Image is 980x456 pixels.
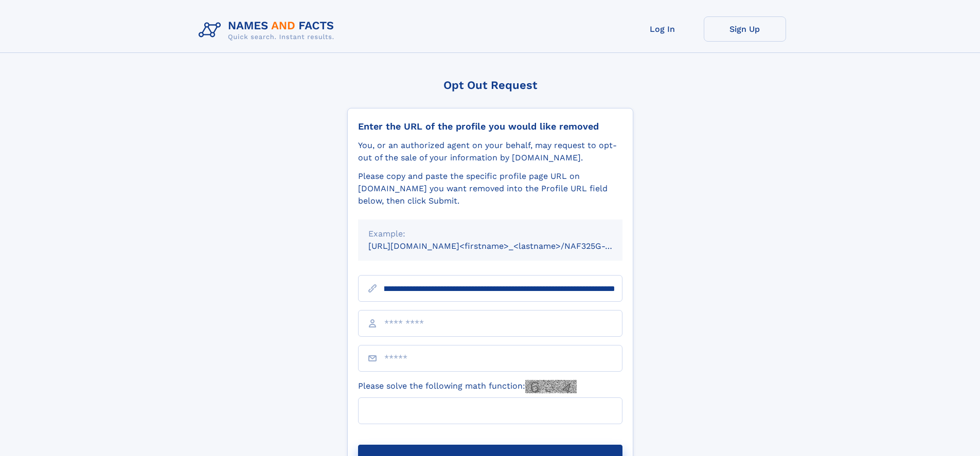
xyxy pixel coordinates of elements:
[704,16,786,42] a: Sign Up
[194,16,343,44] img: Logo Names and Facts
[358,121,622,132] div: Enter the URL of the profile you would like removed
[368,228,612,240] div: Example:
[358,380,577,393] label: Please solve the following math function:
[368,241,642,251] small: [URL][DOMAIN_NAME]<firstname>_<lastname>/NAF325G-xxxxxxxx
[358,139,622,164] div: You, or an authorized agent on your behalf, may request to opt-out of the sale of your informatio...
[347,79,633,92] div: Opt Out Request
[358,170,622,207] div: Please copy and paste the specific profile page URL on [DOMAIN_NAME] you want removed into the Pr...
[621,16,704,42] a: Log In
